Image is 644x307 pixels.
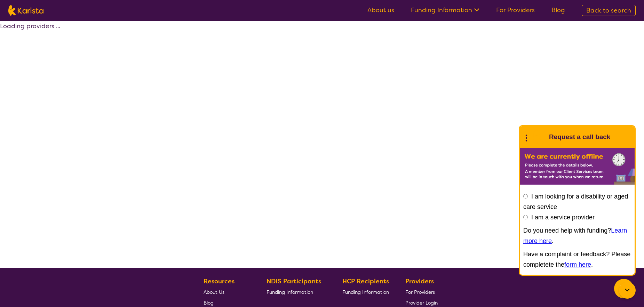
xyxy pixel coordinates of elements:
b: Providers [405,277,434,285]
span: For Providers [405,289,435,295]
label: I am looking for a disability or aged care service [523,193,628,210]
b: NDIS Participants [267,277,321,285]
b: HCP Recipients [342,277,389,285]
p: Do you need help with funding? . [523,225,631,246]
span: Funding Information [342,289,389,295]
span: About Us [204,289,224,295]
a: For Providers [405,286,438,297]
a: Funding Information [342,286,389,297]
button: Channel Menu [614,279,634,298]
span: Provider Login [405,300,438,306]
a: form here [564,261,591,268]
a: Funding Information [267,286,326,297]
b: Resources [204,277,234,285]
span: Blog [204,300,214,306]
label: I am a service provider [531,214,595,221]
p: Have a complaint or feedback? Please completete the . [523,249,631,270]
img: Karista [531,130,545,144]
a: Back to search [582,5,636,16]
a: About Us [204,286,250,297]
a: About us [367,6,394,14]
a: For Providers [496,6,535,14]
img: Karista logo [8,5,43,16]
span: Funding Information [267,289,313,295]
img: Karista offline chat form to request call back [520,148,635,185]
a: Funding Information [411,6,479,14]
span: Back to search [586,6,631,15]
a: Blog [551,6,565,14]
h1: Request a call back [549,132,610,142]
